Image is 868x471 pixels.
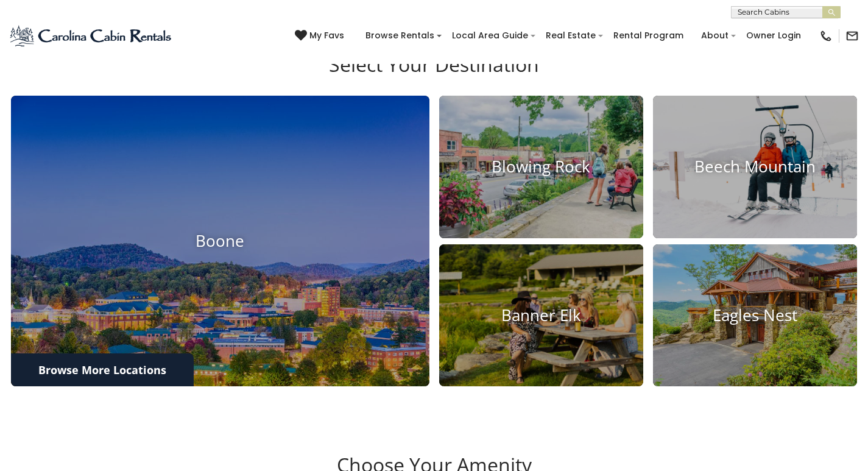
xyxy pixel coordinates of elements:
[653,244,857,387] a: Eagles Nest
[439,96,643,238] a: Blowing Rock
[540,26,602,45] a: Real Estate
[653,96,857,238] a: Beech Mountain
[446,26,534,45] a: Local Area Guide
[740,26,807,45] a: Owner Login
[439,157,643,176] h4: Blowing Rock
[607,26,690,45] a: Rental Program
[9,24,174,48] img: Blue-2.png
[845,29,859,43] img: mail-regular-black.png
[295,29,347,43] a: My Favs
[653,306,857,325] h4: Eagles Nest
[11,232,429,250] h4: Boone
[11,96,429,387] a: Boone
[439,306,643,325] h4: Banner Elk
[11,353,194,386] a: Browse More Locations
[653,157,857,176] h4: Beech Mountain
[359,26,440,45] a: Browse Rentals
[819,29,833,43] img: phone-regular-black.png
[695,26,735,45] a: About
[309,29,344,42] span: My Favs
[9,53,859,96] h3: Select Your Destination
[439,244,643,387] a: Banner Elk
